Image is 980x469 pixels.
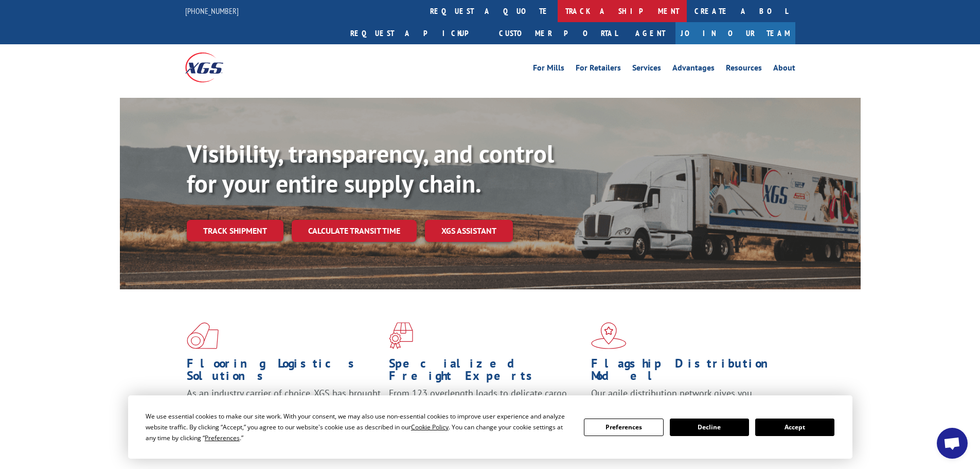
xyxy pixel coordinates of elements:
[187,357,381,387] h1: Flooring Logistics Solutions
[726,64,762,75] a: Resources
[632,64,661,75] a: Services
[591,387,780,411] span: Our agile distribution network gives you nationwide inventory management on demand.
[146,411,572,443] div: We use essential cookies to make our site work. With your consent, we may also use non-essential ...
[625,22,675,44] a: Agent
[187,137,554,199] b: Visibility, transparency, and control for your entire supply chain.
[773,64,795,75] a: About
[187,387,381,424] span: As an industry carrier of choice, XGS has brought innovation and dedication to flooring logistics...
[672,64,715,75] a: Advantages
[576,64,621,75] a: For Retailers
[185,6,239,16] a: [PHONE_NUMBER]
[389,387,583,433] p: From 123 overlength loads to delicate cargo, our experienced staff knows the best way to move you...
[411,423,449,431] span: Cookie Policy
[292,220,417,242] a: Calculate transit time
[937,428,968,459] div: Open chat
[343,22,491,44] a: Request a pickup
[425,220,513,242] a: XGS ASSISTANT
[389,322,413,349] img: xgs-icon-focused-on-flooring-red
[128,395,852,459] div: Cookie Consent Prompt
[670,419,749,436] button: Decline
[389,357,583,387] h1: Specialized Freight Experts
[491,22,625,44] a: Customer Portal
[755,419,834,436] button: Accept
[533,64,564,75] a: For Mills
[187,322,219,349] img: xgs-icon-total-supply-chain-intelligence-red
[591,357,786,387] h1: Flagship Distribution Model
[591,322,627,349] img: xgs-icon-flagship-distribution-model-red
[187,220,283,241] a: Track shipment
[584,419,663,436] button: Preferences
[205,433,240,442] span: Preferences
[675,22,795,44] a: Join Our Team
